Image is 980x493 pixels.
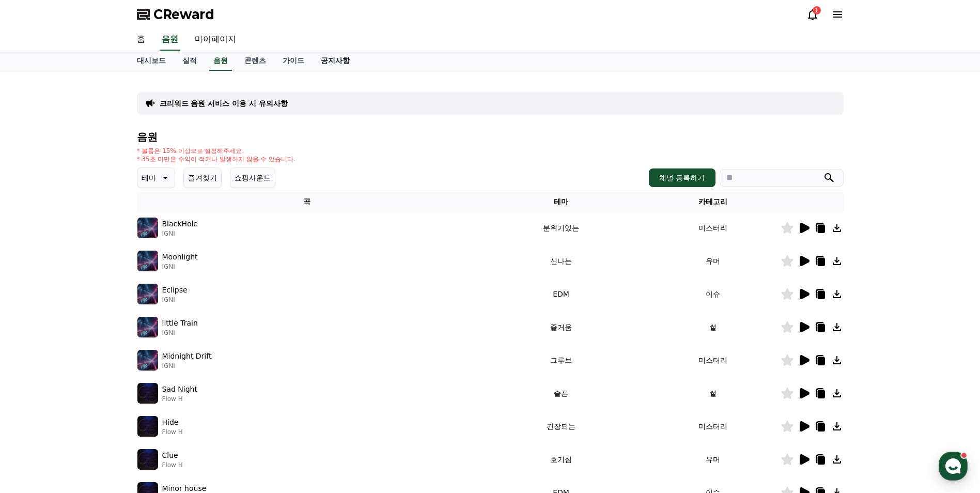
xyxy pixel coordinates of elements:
[162,296,188,304] p: IGNI
[137,192,477,211] th: 곡
[137,284,158,304] img: music
[645,278,781,311] td: 이슈
[162,428,183,436] p: Flow H
[230,167,275,188] button: 쇼핑사운드
[477,211,645,244] td: 분위기있는
[209,51,232,71] a: 음원
[137,6,214,23] a: CReward
[137,155,296,163] p: * 35초 미만은 수익이 적거나 발생하지 않을 수 있습니다.
[68,328,133,353] a: 대화
[183,167,222,188] button: 즐겨찾기
[645,192,781,211] th: 카테고리
[160,29,180,51] a: 음원
[274,51,313,71] a: 가이드
[137,383,158,404] img: music
[162,461,183,469] p: Flow H
[137,147,296,155] p: * 볼륨은 15% 이상으로 설정해주세요.
[236,51,274,71] a: 콘텐츠
[477,443,645,476] td: 호기심
[162,362,212,370] p: IGNI
[477,377,645,410] td: 슬픈
[162,252,198,263] p: Moonlight
[137,167,175,188] button: 테마
[162,417,179,428] p: Hide
[162,384,197,395] p: Sad Night
[174,51,205,71] a: 실적
[162,351,212,362] p: Midnight Drift
[645,244,781,278] td: 유머
[477,410,645,443] td: 긴장되는
[162,285,188,296] p: Eclipse
[160,343,172,351] span: 설정
[129,29,153,51] a: 홈
[133,328,198,353] a: 설정
[137,350,158,371] img: music
[33,343,39,351] span: 홈
[162,318,198,329] p: little Train
[645,410,781,443] td: 미스터리
[477,192,645,211] th: 테마
[162,395,197,403] p: Flow H
[153,6,214,23] span: CReward
[137,317,158,337] img: music
[137,131,844,143] h4: 음원
[162,329,198,337] p: IGNI
[137,416,158,437] img: music
[137,251,158,271] img: music
[806,8,819,21] a: 1
[137,449,158,470] img: music
[813,6,821,14] div: 1
[645,344,781,377] td: 미스터리
[162,263,198,271] p: IGNI
[649,168,715,187] button: 채널 등록하기
[137,218,158,238] img: music
[477,344,645,377] td: 그루브
[142,171,156,185] p: 테마
[645,211,781,244] td: 미스터리
[477,244,645,278] td: 신나는
[477,311,645,344] td: 즐거움
[645,311,781,344] td: 썰
[645,443,781,476] td: 유머
[160,98,288,109] a: 크리워드 음원 서비스 이용 시 유의사항
[477,278,645,311] td: EDM
[186,29,244,51] a: 마이페이지
[3,328,68,353] a: 홈
[162,229,198,238] p: IGNI
[162,450,178,461] p: Clue
[645,377,781,410] td: 썰
[95,344,107,352] span: 대화
[129,51,174,71] a: 대시보드
[313,51,358,71] a: 공지사항
[162,219,198,229] p: BlackHole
